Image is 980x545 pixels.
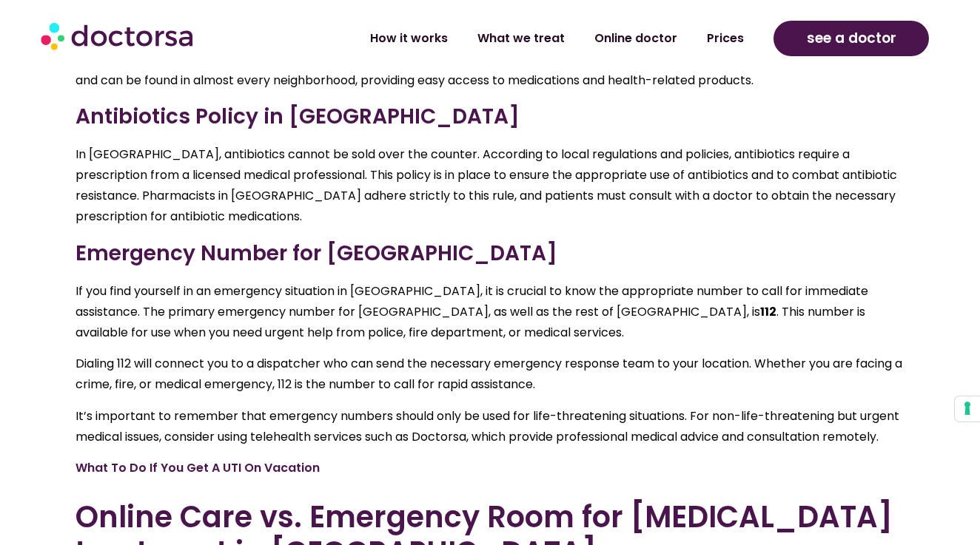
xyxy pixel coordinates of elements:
[75,459,320,476] a: What To Do If You Get A UTI On Vacation
[262,21,759,55] nav: Menu
[773,21,929,56] a: see a doctor
[355,21,463,55] a: How it works
[692,21,759,55] a: Prices
[955,396,980,422] button: Your consent preferences for tracking technologies
[75,144,905,227] p: In [GEOGRAPHIC_DATA], antibiotics cannot be sold over the counter. According to local regulations...
[760,303,776,320] strong: 112
[75,238,905,269] h3: Emergency Number for [GEOGRAPHIC_DATA]
[807,27,896,50] span: see a doctor
[75,101,905,132] h3: Antibiotics Policy in [GEOGRAPHIC_DATA]
[75,406,905,447] p: It’s important to remember that emergency numbers should only be used for life-threatening situat...
[75,353,905,395] p: Dialing 112 will connect you to a dispatcher who can send the necessary emergency response team t...
[580,21,692,55] a: Online doctor
[75,281,905,343] p: If you find yourself in an emergency situation in [GEOGRAPHIC_DATA], it is crucial to know the ap...
[463,21,580,55] a: What we treat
